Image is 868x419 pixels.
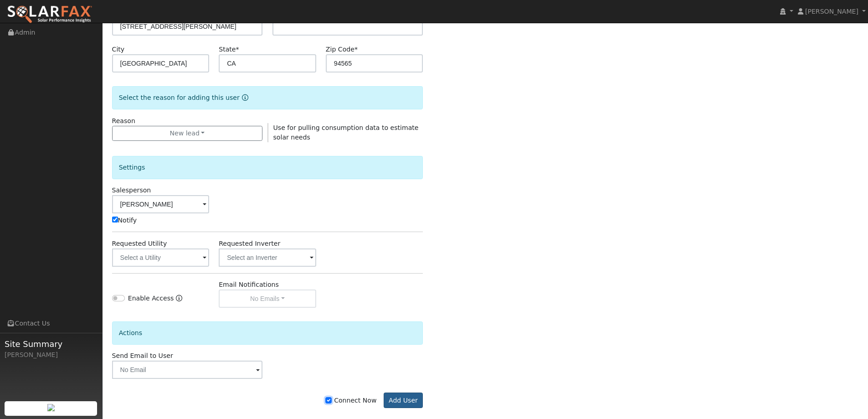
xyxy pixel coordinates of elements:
[112,351,173,361] label: Send Email to User
[326,45,358,54] label: Zip Code
[112,186,151,195] label: Salesperson
[325,397,332,403] input: Connect Now
[273,124,419,141] span: Use for pulling consumption data to estimate solar needs
[128,294,174,303] label: Enable Access
[112,216,137,225] label: Notify
[354,46,358,53] span: Required
[112,217,118,222] input: Notify
[805,8,858,15] span: [PERSON_NAME]
[219,280,279,290] label: Email Notifications
[112,116,135,126] label: Reason
[7,5,92,24] img: SolarFax
[112,361,263,379] input: No Email
[112,126,263,141] button: New lead
[112,45,125,54] label: City
[240,94,248,101] a: Reason for new user
[325,396,376,405] label: Connect Now
[236,46,239,53] span: Required
[112,321,423,345] div: Actions
[112,239,167,248] label: Requested Utility
[384,393,423,408] button: Add User
[5,350,98,360] div: [PERSON_NAME]
[47,404,55,411] img: retrieve
[219,239,280,248] label: Requested Inverter
[112,156,423,179] div: Settings
[112,86,423,109] div: Select the reason for adding this user
[112,248,210,267] input: Select a Utility
[5,338,98,350] span: Site Summary
[112,195,210,213] input: Select a User
[176,294,182,308] a: Enable Access
[219,248,316,267] input: Select an Inverter
[219,45,239,54] label: State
